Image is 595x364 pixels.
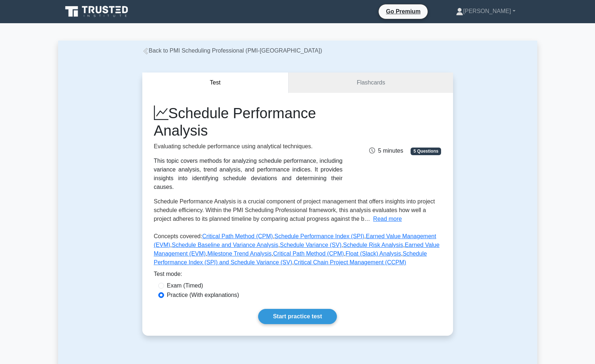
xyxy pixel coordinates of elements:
[289,73,453,93] a: Flashcards
[202,233,273,239] a: Critical Path Method (CPM)
[369,148,403,154] span: 5 minutes
[154,198,435,222] span: Schedule Performance Analysis is a crucial component of project management that offers insights i...
[154,242,440,257] a: Earned Value Management (EVM)
[411,148,441,155] span: 5 Questions
[373,215,402,223] button: Read more
[154,104,343,139] h1: Schedule Performance Analysis
[346,251,401,257] a: Float (Slack) Analysis
[280,242,342,248] a: Schedule Variance (SV)
[207,251,272,257] a: Milestone Trend Analysis
[343,242,403,248] a: Schedule Risk Analysis
[154,251,427,265] a: Schedule Performance Index (SPI) and Schedule Variance (SV)
[294,259,406,265] a: Critical Chain Project Management (CCPM)
[142,73,289,93] button: Test
[273,251,344,257] a: Critical Path Method (CPM)
[154,270,441,281] div: Test mode:
[258,309,337,324] a: Start practice test
[167,281,203,290] label: Exam (Timed)
[172,242,278,248] a: Schedule Baseline and Variance Analysis
[154,232,441,270] p: Concepts covered: , , , , , , , , , , ,
[439,4,533,18] a: [PERSON_NAME]
[154,142,343,151] p: Evaluating schedule performance using analytical techniques.
[382,7,425,16] a: Go Premium
[142,47,322,54] a: Back to PMI Scheduling Professional (PMI-[GEOGRAPHIC_DATA])
[274,233,364,239] a: Schedule Performance Index (SPI)
[167,291,239,299] label: Practice (With explanations)
[154,157,343,191] div: This topic covers methods for analyzing schedule performance, including variance analysis, trend ...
